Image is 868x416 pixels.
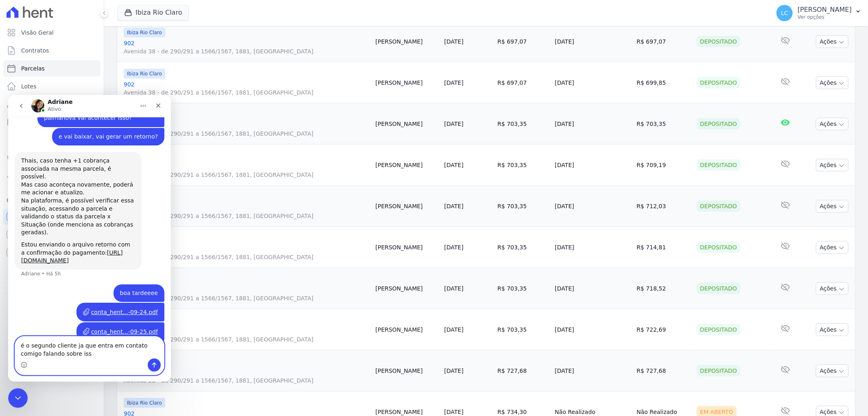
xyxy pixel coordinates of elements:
[494,62,552,103] td: R$ 697,07
[697,283,740,294] div: Depositado
[372,103,441,145] td: [PERSON_NAME]
[3,209,101,225] a: Recebíveis
[816,159,848,172] button: Ações
[798,6,852,14] p: [PERSON_NAME]
[697,159,740,171] div: Depositado
[124,47,369,55] span: Avenida 38 - de 290/291 a 1566/1567, 1881, [GEOGRAPHIC_DATA]
[697,365,740,376] div: Depositado
[124,286,369,302] a: 902Avenida 38 - de 290/291 a 1566/1567, 1881, [GEOGRAPHIC_DATA]
[7,208,156,227] div: Thais diz…
[552,350,634,392] td: [DATE]
[816,324,848,336] button: Ações
[552,145,634,186] td: [DATE]
[124,171,369,179] span: Avenida 38 - de 290/291 a 1566/1567, 1881, [GEOGRAPHIC_DATA]
[140,264,153,277] button: Enviar uma mensagem
[124,294,369,302] span: Avenida 38 - de 290/291 a 1566/1567, 1881, [GEOGRAPHIC_DATA]
[372,145,441,186] td: [PERSON_NAME]
[444,409,464,415] a: [DATE]
[124,368,369,385] a: 902Avenida 38 - de 290/291 a 1566/1567, 1881, [GEOGRAPHIC_DATA]
[494,21,552,62] td: R$ 697,07
[552,62,634,103] td: [DATE]
[124,212,369,220] span: Avenida 38 - de 290/291 a 1566/1567, 1881, [GEOGRAPHIC_DATA]
[444,79,464,86] a: [DATE]
[770,2,868,24] button: LC [PERSON_NAME] Ver opções
[697,118,740,130] div: Depositado
[552,103,634,145] td: [DATE]
[13,102,127,142] div: Na plataforma, é possível verificar essa situação, acessando a parcela e validando o status da pa...
[633,268,693,309] td: R$ 718,52
[124,28,165,37] span: Ibiza Rio Claro
[444,326,464,333] a: [DATE]
[372,227,441,268] td: [PERSON_NAME]
[7,227,156,247] div: Thais diz…
[444,285,464,292] a: [DATE]
[816,35,848,48] button: Ações
[781,10,788,16] span: LC
[372,186,441,227] td: [PERSON_NAME]
[68,227,156,246] div: conta_hent...-09-25.pdf
[816,77,848,89] button: Ações
[372,309,441,350] td: [PERSON_NAME]
[124,335,369,343] span: Avenida 38 - de 290/291 a 1566/1567, 1881, [GEOGRAPHIC_DATA]
[3,42,101,59] a: Contratos
[75,213,150,222] a: conta_hent...-09-24.pdf
[494,227,552,268] td: R$ 703,35
[494,309,552,350] td: R$ 703,35
[7,189,156,208] div: Thais diz…
[633,145,693,186] td: R$ 709,19
[7,196,97,205] div: Plataformas
[552,186,634,227] td: [DATE]
[444,203,464,209] a: [DATE]
[552,227,634,268] td: [DATE]
[8,388,28,408] iframe: Intercom live chat
[816,118,848,130] button: Ações
[3,168,101,184] a: Troca de Arquivos
[21,64,45,73] span: Parcelas
[444,368,464,374] a: [DATE]
[21,46,49,55] span: Contratos
[21,29,54,37] span: Visão Geral
[444,121,464,127] a: [DATE]
[444,38,464,45] a: [DATE]
[105,189,156,207] div: boa tardeeee
[8,95,171,382] iframe: Intercom live chat
[3,60,101,77] a: Parcelas
[697,324,740,335] div: Depositado
[633,309,693,350] td: R$ 722,69
[633,62,693,103] td: R$ 699,85
[83,233,150,241] div: conta_hent...-09-25.pdf
[633,21,693,62] td: R$ 697,07
[3,132,101,148] a: Transferências
[124,204,369,220] a: 902Avenida 38 - de 290/291 a 1566/1567, 1881, [GEOGRAPHIC_DATA]
[3,96,101,112] a: Clientes
[494,103,552,145] td: R$ 703,35
[124,39,369,55] a: 902Avenida 38 - de 290/291 a 1566/1567, 1881, [GEOGRAPHIC_DATA]
[124,163,369,179] a: 902Avenida 38 - de 290/291 a 1566/1567, 1881, [GEOGRAPHIC_DATA]
[633,103,693,145] td: R$ 703,35
[552,268,634,309] td: [DATE]
[124,69,165,79] span: Ibiza Rio Claro
[444,162,464,168] a: [DATE]
[124,88,369,97] span: Avenida 38 - de 290/291 a 1566/1567, 1881, [GEOGRAPHIC_DATA]
[13,267,19,273] button: Selecionador de Emoji
[633,186,693,227] td: R$ 712,03
[13,176,52,181] div: Adriane • Há 5h
[494,268,552,309] td: R$ 703,35
[372,21,441,62] td: [PERSON_NAME]
[68,208,156,227] div: conta_hent...-09-24.pdf
[444,244,464,251] a: [DATE]
[816,200,848,213] button: Ações
[552,21,634,62] td: [DATE]
[798,14,852,20] p: Ver opções
[552,309,634,350] td: [DATE]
